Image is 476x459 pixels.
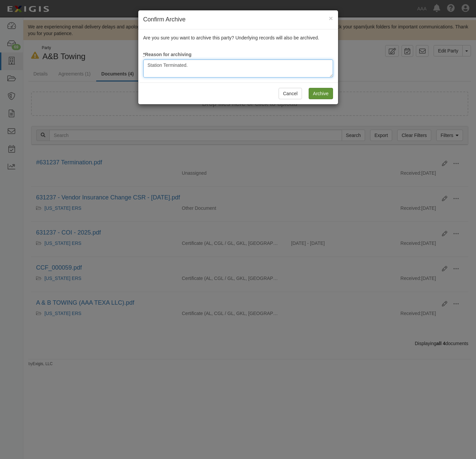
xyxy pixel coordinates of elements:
input: Archive [309,88,333,99]
button: Cancel [279,88,302,99]
button: Close [329,15,333,22]
div: Are you sure you want to archive this party? Underlying records will also be archived. [138,29,338,83]
label: Reason for archiving [143,51,192,58]
h4: Confirm Archive [143,15,333,24]
span: × [329,14,333,22]
abbr: required [143,52,145,57]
